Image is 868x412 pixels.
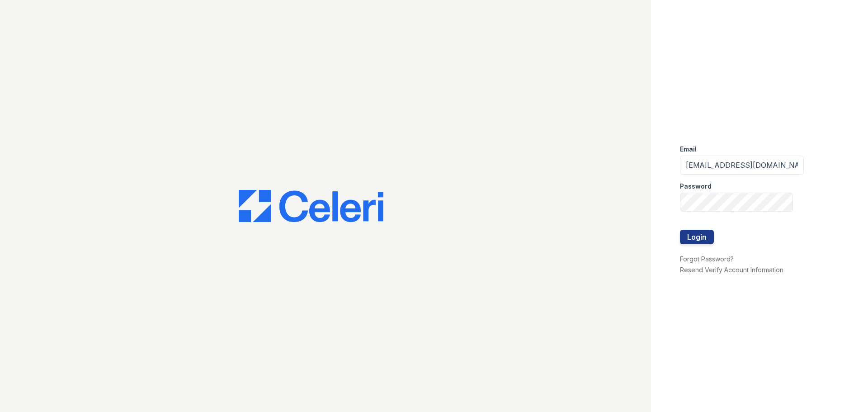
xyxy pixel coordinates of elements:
img: CE_Logo_Blue-a8612792a0a2168367f1c8372b55b34899dd931a85d93a1a3d3e32e68fde9ad4.png [239,190,383,223]
a: Resend Verify Account Information [680,266,783,274]
label: Email [680,145,697,154]
a: Forgot Password? [680,255,734,263]
label: Password [680,182,712,191]
button: Login [680,230,714,244]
